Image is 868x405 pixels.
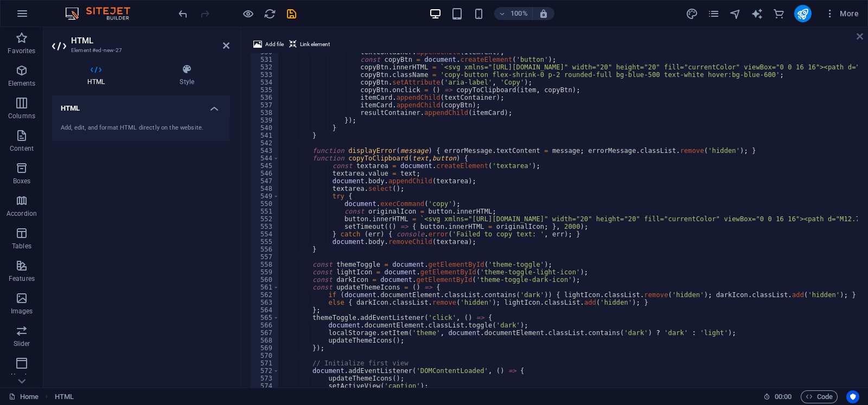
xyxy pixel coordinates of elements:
div: 553 [250,223,279,230]
div: 534 [250,79,279,86]
div: 557 [250,253,279,261]
h4: HTML [52,95,229,115]
p: Content [10,144,34,153]
i: Navigator [729,8,742,20]
div: 565 [250,314,279,322]
div: 544 [250,155,279,162]
button: text_generator [751,7,764,20]
div: 551 [250,208,279,215]
button: 100% [494,7,533,20]
div: 542 [250,139,279,147]
div: 549 [250,192,279,200]
div: 556 [250,246,279,253]
span: Link element [300,38,330,51]
nav: breadcrumb [55,390,74,403]
button: Click here to leave preview mode and continue editing [241,7,254,20]
span: Code [806,390,833,403]
p: Images [11,307,33,316]
p: Boxes [13,177,31,185]
div: 560 [250,276,279,284]
i: AI Writer [751,8,763,20]
button: save [285,7,298,20]
button: commerce [773,7,786,20]
button: publish [794,5,812,22]
i: Pages (Ctrl+Alt+S) [707,8,720,20]
div: 547 [250,177,279,185]
button: Code [801,390,838,403]
div: 545 [250,162,279,170]
div: 559 [250,268,279,276]
div: 561 [250,284,279,291]
i: Commerce [773,8,785,20]
i: Undo: Add element (Ctrl+Z) [177,8,189,20]
button: design [686,7,699,20]
span: Click to select. Double-click to edit [55,390,74,403]
h2: HTML [71,36,229,46]
div: 539 [250,117,279,124]
div: 532 [250,63,279,71]
h6: Session time [763,390,792,403]
span: More [825,8,859,19]
i: Design (Ctrl+Alt+Y) [686,8,698,20]
div: 550 [250,200,279,208]
button: reload [263,7,276,20]
div: 573 [250,375,279,382]
div: 543 [250,147,279,155]
i: Save (Ctrl+S) [285,8,298,20]
span: Add file [265,38,284,51]
div: 569 [250,344,279,352]
div: 537 [250,101,279,109]
i: Reload page [264,8,276,20]
div: 566 [250,322,279,329]
div: 574 [250,382,279,390]
p: Columns [8,112,35,120]
div: Add, edit, and format HTML directly on the website. [61,124,221,133]
h3: Element #ed-new-27 [71,46,208,55]
button: More [820,5,863,22]
button: pages [707,7,720,20]
div: 536 [250,94,279,101]
img: Editor Logo [62,7,144,20]
button: undo [176,7,189,20]
p: Header [11,372,33,381]
h4: Style [144,64,229,87]
div: 563 [250,299,279,306]
div: 552 [250,215,279,223]
span: : [782,393,784,401]
div: 564 [250,306,279,314]
p: Slider [14,339,30,348]
div: 567 [250,329,279,337]
div: 554 [250,230,279,238]
div: 540 [250,124,279,132]
p: Favorites [8,47,35,55]
div: 535 [250,86,279,94]
div: 558 [250,261,279,268]
div: 570 [250,352,279,359]
div: 541 [250,132,279,139]
p: Accordion [7,209,37,218]
i: On resize automatically adjust zoom level to fit chosen device. [539,9,548,18]
div: 568 [250,337,279,344]
i: Publish [796,8,809,20]
a: Click to cancel selection. Double-click to open Pages [9,390,39,403]
button: Link element [288,38,331,51]
div: 546 [250,170,279,177]
div: 571 [250,359,279,367]
div: 533 [250,71,279,79]
div: 562 [250,291,279,299]
button: navigator [729,7,742,20]
div: 531 [250,56,279,63]
div: 555 [250,238,279,246]
button: Usercentrics [846,390,859,403]
span: 00 00 [775,390,792,403]
div: 572 [250,367,279,375]
h4: HTML [52,64,144,87]
p: Elements [8,79,36,88]
p: Tables [12,242,31,250]
button: Add file [252,38,285,51]
div: 548 [250,185,279,192]
p: Features [9,274,35,283]
div: 538 [250,109,279,117]
h6: 100% [510,7,528,20]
